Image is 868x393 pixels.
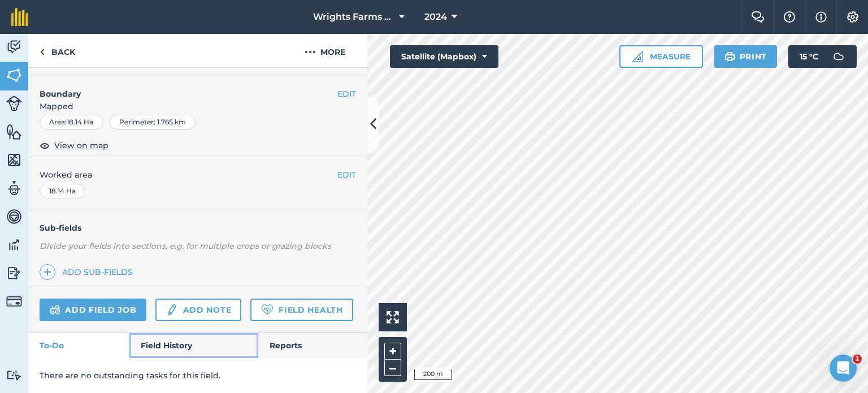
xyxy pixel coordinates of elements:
p: There are no outstanding tasks for this field. [40,369,356,382]
span: Wrights Farms Contracting [313,10,394,24]
button: EDIT [337,169,356,181]
img: svg+xml;base64,PD94bWwgdmVyc2lvbj0iMS4wIiBlbmNvZGluZz0idXRmLTgiPz4KPCEtLSBHZW5lcmF0b3I6IEFkb2JlIE... [6,180,22,197]
img: A cog icon [846,11,860,23]
button: More [283,34,367,67]
img: Four arrows, one pointing top left, one top right, one bottom right and the last bottom left [387,311,399,323]
div: Area : 18.14 Ha [40,115,103,129]
a: Add note [155,299,241,321]
span: 15 ° C [800,45,818,68]
button: EDIT [337,88,356,100]
img: svg+xml;base64,PHN2ZyB4bWxucz0iaHR0cDovL3d3dy53My5vcmcvMjAwMC9zdmciIHdpZHRoPSIxNyIgaGVpZ2h0PSIxNy... [815,10,827,24]
div: 18.14 Ha [40,184,85,198]
img: svg+xml;base64,PHN2ZyB4bWxucz0iaHR0cDovL3d3dy53My5vcmcvMjAwMC9zdmciIHdpZHRoPSI1NiIgaGVpZ2h0PSI2MC... [6,123,22,140]
img: fieldmargin Logo [11,8,28,26]
span: 1 [853,355,862,364]
span: View on map [54,139,108,152]
img: A question mark icon [783,11,796,23]
img: svg+xml;base64,PD94bWwgdmVyc2lvbj0iMS4wIiBlbmNvZGluZz0idXRmLTgiPz4KPCEtLSBHZW5lcmF0b3I6IEFkb2JlIE... [6,236,22,253]
img: svg+xml;base64,PHN2ZyB4bWxucz0iaHR0cDovL3d3dy53My5vcmcvMjAwMC9zdmciIHdpZHRoPSIyMCIgaGVpZ2h0PSIyNC... [305,45,316,59]
img: svg+xml;base64,PD94bWwgdmVyc2lvbj0iMS4wIiBlbmNvZGluZz0idXRmLTgiPz4KPCEtLSBHZW5lcmF0b3I6IEFkb2JlIE... [6,208,22,225]
a: Add field job [40,299,146,321]
a: Add sub-fields [40,264,137,280]
img: svg+xml;base64,PHN2ZyB4bWxucz0iaHR0cDovL3d3dy53My5vcmcvMjAwMC9zdmciIHdpZHRoPSI1NiIgaGVpZ2h0PSI2MC... [6,152,22,169]
iframe: Intercom live chat [830,355,857,382]
a: Field History [129,333,258,358]
img: svg+xml;base64,PHN2ZyB4bWxucz0iaHR0cDovL3d3dy53My5vcmcvMjAwMC9zdmciIHdpZHRoPSIxOSIgaGVpZ2h0PSIyNC... [724,50,735,63]
img: svg+xml;base64,PD94bWwgdmVyc2lvbj0iMS4wIiBlbmNvZGluZz0idXRmLTgiPz4KPCEtLSBHZW5lcmF0b3I6IEFkb2JlIE... [50,303,60,317]
button: Print [714,45,778,68]
img: svg+xml;base64,PD94bWwgdmVyc2lvbj0iMS4wIiBlbmNvZGluZz0idXRmLTgiPz4KPCEtLSBHZW5lcmF0b3I6IEFkb2JlIE... [6,265,22,282]
span: 2024 [424,10,447,24]
em: Divide your fields into sections, e.g. for multiple crops or grazing blocks [40,241,331,251]
img: svg+xml;base64,PD94bWwgdmVyc2lvbj0iMS4wIiBlbmNvZGluZz0idXRmLTgiPz4KPCEtLSBHZW5lcmF0b3I6IEFkb2JlIE... [6,293,22,309]
img: svg+xml;base64,PHN2ZyB4bWxucz0iaHR0cDovL3d3dy53My5vcmcvMjAwMC9zdmciIHdpZHRoPSIxNCIgaGVpZ2h0PSIyNC... [44,265,51,279]
img: Two speech bubbles overlapping with the left bubble in the forefront [751,11,765,23]
img: svg+xml;base64,PHN2ZyB4bWxucz0iaHR0cDovL3d3dy53My5vcmcvMjAwMC9zdmciIHdpZHRoPSI1NiIgaGVpZ2h0PSI2MC... [6,67,22,84]
button: Satellite (Mapbox) [390,45,498,68]
button: Measure [619,45,703,68]
span: Mapped [28,100,367,113]
a: Reports [258,333,367,358]
a: Field Health [250,299,353,321]
button: + [384,343,401,360]
img: svg+xml;base64,PHN2ZyB4bWxucz0iaHR0cDovL3d3dy53My5vcmcvMjAwMC9zdmciIHdpZHRoPSI5IiBoZWlnaHQ9IjI0Ii... [40,45,45,59]
button: View on map [40,139,108,152]
a: Back [28,34,86,67]
img: svg+xml;base64,PHN2ZyB4bWxucz0iaHR0cDovL3d3dy53My5vcmcvMjAwMC9zdmciIHdpZHRoPSIxOCIgaGVpZ2h0PSIyNC... [40,139,50,152]
img: svg+xml;base64,PD94bWwgdmVyc2lvbj0iMS4wIiBlbmNvZGluZz0idXRmLTgiPz4KPCEtLSBHZW5lcmF0b3I6IEFkb2JlIE... [166,303,178,317]
img: svg+xml;base64,PD94bWwgdmVyc2lvbj0iMS4wIiBlbmNvZGluZz0idXRmLTgiPz4KPCEtLSBHZW5lcmF0b3I6IEFkb2JlIE... [6,38,22,55]
span: Worked area [40,169,356,181]
button: – [384,360,401,376]
img: Ruler icon [632,51,643,62]
img: svg+xml;base64,PD94bWwgdmVyc2lvbj0iMS4wIiBlbmNvZGluZz0idXRmLTgiPz4KPCEtLSBHZW5lcmF0b3I6IEFkb2JlIE... [6,96,22,111]
h4: Sub-fields [28,222,367,234]
img: svg+xml;base64,PD94bWwgdmVyc2lvbj0iMS4wIiBlbmNvZGluZz0idXRmLTgiPz4KPCEtLSBHZW5lcmF0b3I6IEFkb2JlIE... [827,45,850,68]
button: 15 °C [788,45,857,68]
img: svg+xml;base64,PD94bWwgdmVyc2lvbj0iMS4wIiBlbmNvZGluZz0idXRmLTgiPz4KPCEtLSBHZW5lcmF0b3I6IEFkb2JlIE... [6,370,22,381]
h4: Boundary [28,76,337,100]
div: Perimeter : 1.765 km [110,115,196,129]
a: To-Do [28,333,129,358]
